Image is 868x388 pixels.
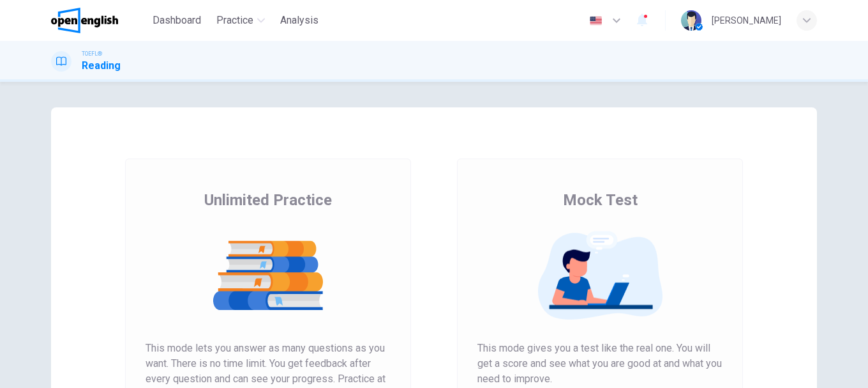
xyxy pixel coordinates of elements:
h1: Reading [82,58,121,74]
span: Unlimited Practice [204,190,332,210]
span: This mode gives you a test like the real one. You will get a score and see what you are good at a... [477,341,722,387]
div: [PERSON_NAME] [712,13,781,28]
span: Analysis [280,13,318,28]
span: Dashboard [153,13,201,28]
span: TOEFL® [82,49,102,58]
span: Practice [216,13,253,28]
button: Practice [211,9,270,32]
button: Analysis [275,9,324,32]
a: OpenEnglish logo [51,8,147,33]
img: en [588,16,604,26]
button: Dashboard [147,9,206,32]
img: OpenEnglish logo [51,8,118,33]
span: Mock Test [563,190,638,210]
img: Profile picture [681,10,701,31]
